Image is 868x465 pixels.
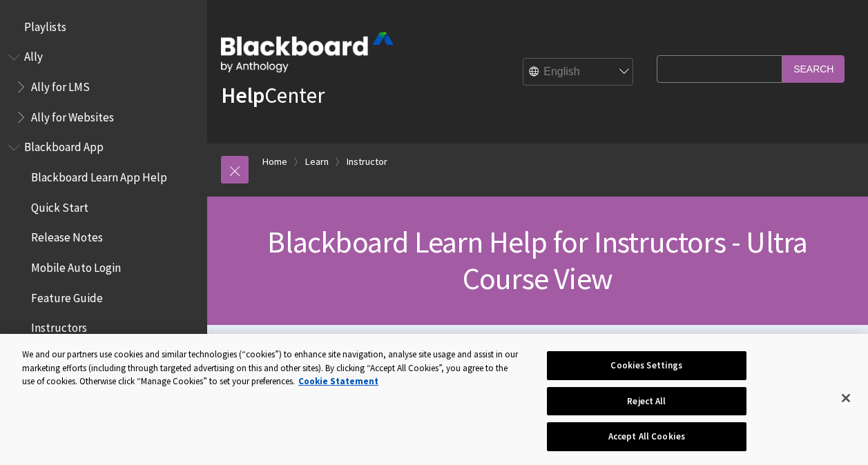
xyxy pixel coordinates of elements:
span: Blackboard App [24,136,104,155]
span: Mobile Auto Login [31,256,121,275]
nav: Book outline for Playlists [8,15,199,39]
span: Release Notes [31,226,103,245]
span: Ally for LMS [31,75,90,94]
button: Cookies Settings [547,351,746,380]
nav: Book outline for Anthology Ally Help [8,46,199,129]
span: Playlists [24,15,66,34]
div: We and our partners use cookies and similar technologies (“cookies”) to enhance site navigation, ... [22,348,521,388]
span: Quick Start [31,196,88,215]
a: More information about your privacy, opens in a new tab [298,375,378,387]
button: Close [831,383,861,413]
span: Instructors [31,317,87,335]
button: Accept All Cookies [547,422,746,451]
a: Home [262,153,287,170]
a: HelpCenter [221,81,325,109]
img: Blackboard by Anthology [221,32,394,72]
button: Reject All [547,387,746,416]
span: Blackboard Learn App Help [31,166,167,184]
strong: Help [221,81,264,109]
input: Search [782,55,845,82]
span: Blackboard Learn Help for Instructors - Ultra Course View [267,223,807,297]
a: Learn [305,153,329,170]
span: Feature Guide [31,286,103,305]
select: Site Language Selector [523,59,634,86]
span: Ally for Websites [31,106,114,124]
a: Instructor [347,153,387,170]
span: Ally [24,46,43,64]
